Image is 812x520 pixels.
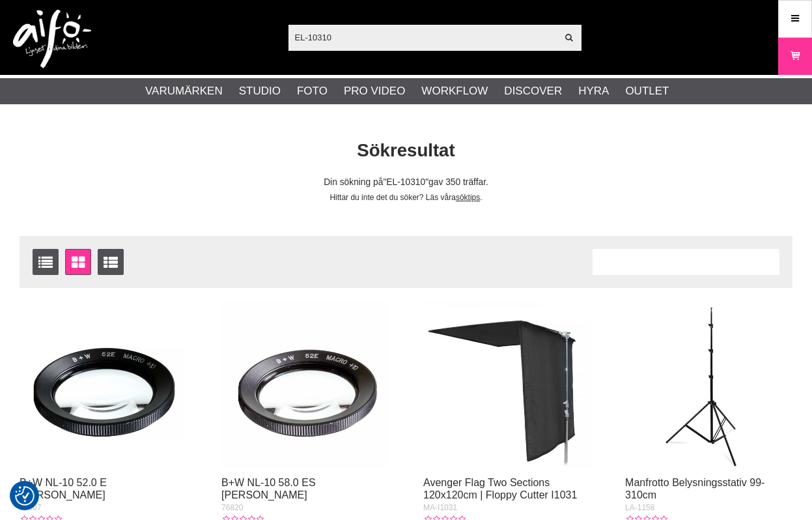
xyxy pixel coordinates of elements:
[20,503,41,512] span: 76807
[13,10,91,68] img: logo.png
[423,477,577,500] a: Avenger Flag Two Sections 120x120cm | Floppy Cutter I1031
[324,177,488,187] span: Din sökning på gav 350 träffar.
[20,477,107,500] a: B+W NL-10 52.0 E [PERSON_NAME]
[423,301,591,469] img: Avenger Flag Two Sections 120x120cm | Floppy Cutter I1031
[421,83,488,100] a: Workflow
[480,193,482,202] span: .
[456,193,480,202] a: söktips
[329,193,455,202] span: Hittar du inte det du söker? Läs våra
[423,503,457,512] span: MA-I1031
[625,83,669,100] a: Outlet
[383,177,428,187] span: EL-10310
[65,249,91,275] a: Fönstervisning
[297,83,328,100] a: Foto
[15,486,35,506] img: Revisit consent button
[504,83,562,100] a: Discover
[239,83,281,100] a: Studio
[145,83,223,100] a: Varumärken
[221,301,389,469] img: B+W NL-10 58.0 ES Macro Lins
[10,138,802,164] h1: Sökresultat
[578,83,609,100] a: Hyra
[15,484,35,508] button: Samtyckesinställningar
[221,503,243,512] span: 76820
[33,249,59,275] a: Listvisning
[288,27,557,47] input: Sök produkter ...
[625,301,792,469] img: Manfrotto Belysningsstativ 99-310cm
[20,301,187,469] img: B+W NL-10 52.0 E Macro Lins
[98,249,124,275] a: Utökad listvisning
[344,83,405,100] a: Pro Video
[625,503,654,512] span: LA-1158
[221,477,316,500] a: B+W NL-10 58.0 ES [PERSON_NAME]
[625,477,764,500] a: Manfrotto Belysningsstativ 99-310cm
